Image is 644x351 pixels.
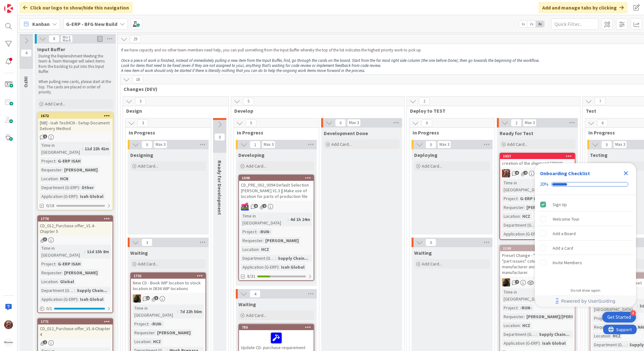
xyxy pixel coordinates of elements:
[138,119,148,127] span: 3
[590,152,608,158] span: Testing
[62,166,63,173] span: :
[521,322,532,329] div: HCZ
[521,213,532,220] div: HCZ
[58,278,58,285] span: :
[553,215,580,223] div: Welcome Tour
[38,324,113,338] div: CD_012_Purchase offer_V1.4-Chapter 4
[500,169,575,177] div: JK
[148,320,149,327] span: :
[239,202,314,211] div: JK
[79,184,80,191] span: :
[38,119,113,133] div: [NB] - Isah TestHCN - Setup Document Delivery Method
[63,269,99,276] div: [PERSON_NAME]
[525,204,561,211] div: [PERSON_NAME]
[540,340,541,347] span: :
[121,58,540,63] em: Once a piece of work is finished, instead of immediately pulling a new item from the Input Buffer...
[43,134,47,139] span: 1
[500,251,575,277] div: Preset Change - "stock" and in the "part issues" columns: part type manufacturer and part code ma...
[129,129,203,136] span: In Progress
[242,176,314,180] div: 1098
[247,273,255,280] span: 8/31
[241,228,256,235] div: Project
[214,133,225,141] span: 0
[331,141,352,147] span: Add Card...
[524,313,525,320] span: :
[500,153,575,167] div: 1957creation of the shipment ERROR
[38,113,113,133] div: 1672[NB] - Isah TestHCN - Setup Document Delivery Method
[75,287,109,294] div: Supply Chain...
[349,121,359,124] div: Max 3
[130,35,141,43] span: 29
[40,166,62,173] div: Requester
[46,305,52,312] span: 0 / 1
[238,301,256,307] span: Waiting
[419,98,430,105] span: 2
[246,163,266,169] span: Add Card...
[239,175,314,181] div: 1098
[289,216,312,223] div: 4d 1h 24m
[121,68,365,73] em: A new item of work should only be started if there is literally nothing that you can do to help t...
[500,130,533,136] span: Ready for Test
[41,217,113,221] div: 1770
[276,255,310,262] div: Supply Chain...
[23,76,29,87] span: INFO
[324,130,368,136] span: Development Done
[4,4,13,13] img: Visit kanbanzone.com
[536,21,544,27] span: 3x
[84,248,85,255] span: :
[500,278,575,287] div: ND
[135,98,146,105] span: 3
[507,141,527,147] span: Add Card...
[535,195,636,284] div: Checklist items
[611,332,622,339] div: HCZ
[156,329,192,336] div: [PERSON_NAME]
[535,295,636,307] div: Footer
[502,195,518,202] div: Project
[601,141,612,148] span: 0
[553,244,573,252] div: Add a Card
[540,170,590,177] div: Onboarding Checklist
[518,304,518,311] span: :
[178,308,204,315] div: 7d 22h 56m
[627,341,628,348] span: :
[519,21,527,27] span: 1x
[40,142,82,156] div: Time in [GEOGRAPHIC_DATA]
[275,255,276,262] span: :
[264,143,273,146] div: Max 3
[241,202,249,211] img: JK
[537,331,571,338] div: Supply Chain...
[56,158,82,164] div: G-ERP ISAH
[595,98,605,105] span: 7
[41,114,113,118] div: 1672
[38,216,113,222] div: 1770
[537,212,634,226] div: Welcome Tour is incomplete.
[40,193,77,200] div: Application (G-ERP)
[156,143,165,146] div: Max 3
[142,141,152,148] span: 0
[502,230,540,237] div: Application (G-ERP)
[540,181,549,187] div: 20%
[38,319,113,324] div: 1771
[238,152,265,158] span: Developing
[55,260,56,267] span: :
[155,329,156,336] span: :
[615,143,625,146] div: Max 3
[335,119,346,127] span: 0
[602,312,636,323] div: Open Get Started checklist, remaining modules: 4
[414,152,438,158] span: Deploying
[553,230,576,237] div: Add a Board
[121,63,381,68] em: Look for items that need to be fixed (even if they are not assigned to you), anything that’s wait...
[250,141,261,148] span: 1
[502,322,520,329] div: Location
[63,36,70,39] div: Min 5
[500,153,575,159] div: 1957
[82,145,83,152] span: :
[56,260,82,267] div: G-ERP ISAH
[264,237,300,244] div: [PERSON_NAME]
[279,264,279,271] span: :
[241,246,259,253] div: Location
[502,331,537,338] div: Department (G-ERP)
[55,158,56,164] span: :
[525,121,535,124] div: Max 3
[538,295,633,307] a: Powered by UserGuiding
